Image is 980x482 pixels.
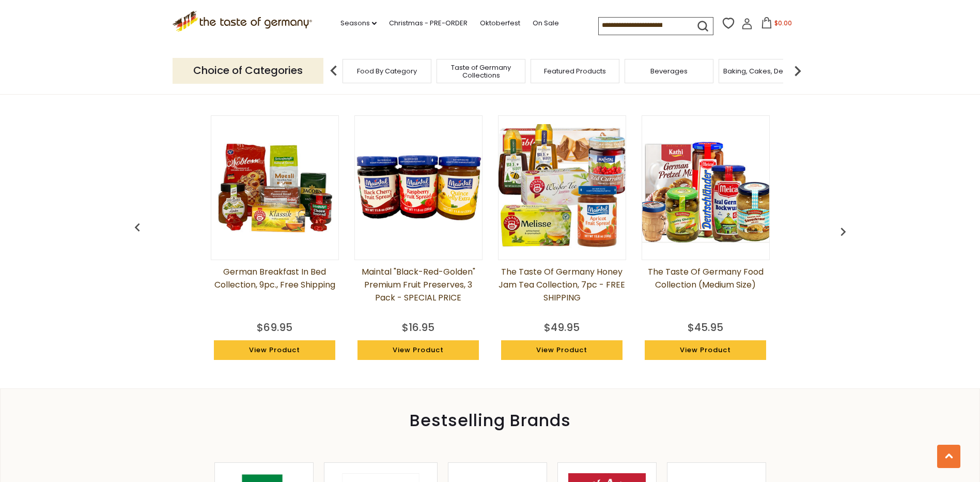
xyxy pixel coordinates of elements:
a: Oktoberfest [480,18,520,29]
a: View Product [357,340,479,360]
img: The Taste of Germany Honey Jam Tea Collection, 7pc - FREE SHIPPING [499,124,626,251]
a: Seasons [340,18,377,29]
a: The Taste of Germany Food Collection (medium size) [642,265,770,317]
a: View Product [214,340,336,360]
a: Baking, Cakes, Desserts [723,67,803,75]
a: View Product [501,340,623,360]
a: Food By Category [357,67,417,75]
p: Choice of Categories [173,58,323,83]
button: $0.00 [755,17,799,33]
img: previous arrow [129,219,146,236]
span: $0.00 [774,19,792,27]
img: previous arrow [835,223,851,240]
div: Bestselling Brands [1,415,979,426]
img: previous arrow [323,61,344,81]
a: Maintal "Black-Red-Golden" Premium Fruit Preserves, 3 pack - SPECIAL PRICE [354,265,483,317]
div: $69.95 [257,320,292,335]
div: $49.95 [544,320,580,335]
img: The Taste of Germany Food Collection (medium size) [642,124,769,251]
div: $45.95 [688,320,723,335]
a: German Breakfast in Bed Collection, 9pc., Free Shipping [211,265,339,317]
img: German Breakfast in Bed Collection, 9pc., Free Shipping [211,124,338,251]
a: View Product [645,340,767,360]
a: The Taste of Germany Honey Jam Tea Collection, 7pc - FREE SHIPPING [498,265,626,317]
a: Taste of Germany Collections [440,64,522,79]
a: On Sale [533,18,559,29]
a: Beverages [650,67,688,75]
a: Christmas - PRE-ORDER [389,18,468,29]
div: $16.95 [402,320,434,335]
img: Maintal [355,124,482,251]
a: Featured Products [544,67,606,75]
img: next arrow [787,61,808,81]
